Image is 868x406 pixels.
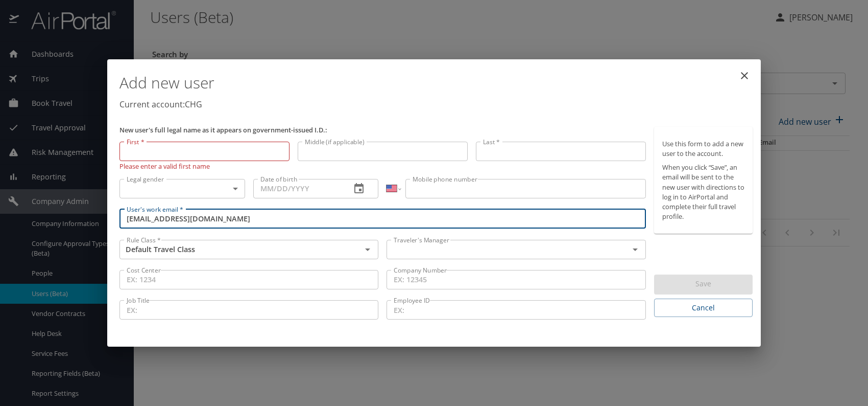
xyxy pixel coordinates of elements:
div: ​ [119,179,245,198]
p: When you click “Save”, an email will be sent to the new user with directions to log in to AirPort... [662,163,744,221]
input: EX: [119,300,378,320]
button: Cancel [654,299,753,318]
p: New user's full legal name as it appears on government-issued I.D.: [119,127,646,133]
p: Current account: CHG [119,98,753,110]
span: Cancel [662,302,744,314]
p: Please enter a valid first name [119,161,290,171]
button: Open [360,242,375,257]
button: close [732,63,757,88]
button: Open [628,242,642,257]
h1: Add new user [119,67,753,98]
input: EX: 12345 [387,270,645,289]
p: Use this form to add a new user to the account. [662,139,744,159]
input: MM/DD/YYYY [253,179,343,198]
input: EX: 1234 [119,270,378,289]
input: EX: [387,300,645,320]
